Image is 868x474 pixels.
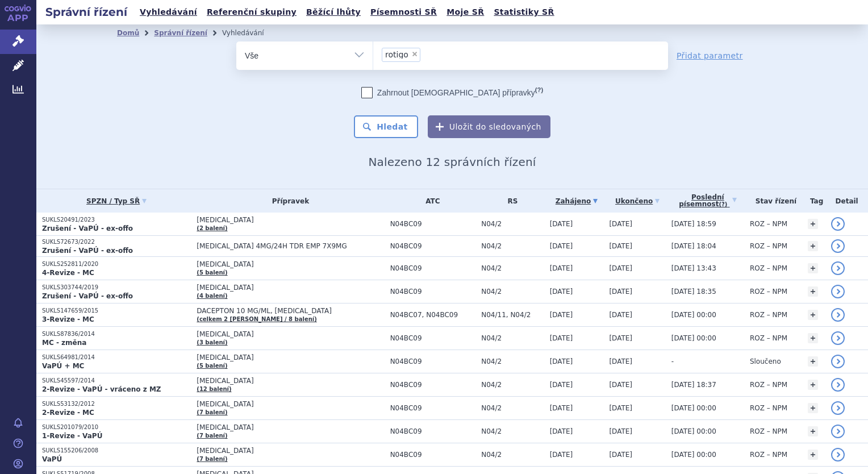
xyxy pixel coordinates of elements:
th: Přípravek [191,189,384,213]
span: [DATE] 00:00 [671,451,716,459]
span: [MEDICAL_DATA] [197,447,384,455]
span: [DATE] [550,288,573,296]
span: N04/2 [481,288,544,296]
span: [DATE] [609,381,632,389]
a: (7 balení) [197,409,227,415]
a: Moje SŘ [443,5,487,20]
a: Poslednípísemnost(?) [671,189,744,213]
span: ROZ – NPM [750,242,787,250]
a: Domů [117,29,139,37]
span: N04BC07, N04BC09 [390,311,476,319]
span: [DATE] [550,381,573,389]
a: Správní řízení [154,29,207,37]
span: [DATE] 00:00 [671,404,716,412]
span: N04/2 [481,357,544,365]
a: detail [831,285,845,298]
a: + [808,403,818,413]
a: + [808,426,818,436]
th: Stav řízení [744,189,802,213]
span: rotigo [385,51,408,59]
span: ROZ – NPM [750,404,787,412]
span: N04/11, N04/2 [481,311,544,319]
span: DACEPTON 10 MG/ML, [MEDICAL_DATA] [197,307,384,315]
a: + [808,450,818,460]
li: Vyhledávání [222,24,279,41]
a: (3 balení) [197,339,227,346]
a: Zahájeno [550,193,604,209]
span: [DATE] 18:35 [671,288,716,296]
p: SUKLS252811/2020 [42,260,191,268]
a: (5 balení) [197,269,227,276]
span: ROZ – NPM [750,264,787,272]
a: detail [831,378,845,392]
h2: Správní řízení [36,4,136,20]
span: N04/2 [481,427,544,435]
abbr: (?) [535,86,543,94]
span: [DATE] [609,427,632,435]
a: (2 balení) [197,225,227,231]
a: + [808,286,818,297]
strong: 3-Revize - MC [42,315,94,323]
span: [DATE] [550,357,573,365]
span: [DATE] [609,264,632,272]
p: SUKLS87836/2014 [42,330,191,338]
span: N04/2 [481,451,544,459]
span: N04BC09 [390,264,476,272]
a: (5 balení) [197,363,227,369]
a: Vyhledávání [136,5,201,20]
a: detail [831,355,845,368]
label: Zahrnout [DEMOGRAPHIC_DATA] přípravky [361,87,543,98]
span: [MEDICAL_DATA] [197,400,384,408]
a: + [808,241,818,251]
span: [MEDICAL_DATA] [197,260,384,268]
p: SUKLS64981/2014 [42,354,191,361]
a: + [808,356,818,367]
span: ROZ – NPM [750,311,787,319]
span: ROZ – NPM [750,288,787,296]
a: detail [831,448,845,461]
p: SUKLS53132/2012 [42,400,191,408]
a: detail [831,308,845,322]
a: (4 balení) [197,293,227,299]
span: [DATE] [550,451,573,459]
p: SUKLS72673/2022 [42,238,191,246]
p: SUKLS155206/2008 [42,447,191,455]
span: N04/2 [481,264,544,272]
span: [DATE] 13:43 [671,264,716,272]
button: Uložit do sledovaných [428,115,550,138]
span: Nalezeno 12 správních řízení [368,155,536,169]
strong: 2-Revize - MC [42,409,94,417]
span: - [671,357,674,365]
p: SUKLS147659/2015 [42,307,191,315]
th: RS [475,189,544,213]
abbr: (?) [719,201,727,208]
span: N04BC09 [390,220,476,228]
a: detail [831,217,845,231]
span: [MEDICAL_DATA] 4MG/24H TDR EMP 7X9MG [197,242,384,250]
span: [DATE] [609,357,632,365]
th: ATC [385,189,476,213]
span: N04BC09 [390,451,476,459]
strong: 1-Revize - VaPÚ [42,432,102,440]
span: [MEDICAL_DATA] [197,216,384,224]
a: + [808,380,818,390]
a: detail [831,261,845,275]
a: (7 balení) [197,456,227,462]
strong: VaPÚ [42,455,62,463]
span: [DATE] [609,220,632,228]
span: [MEDICAL_DATA] [197,377,384,385]
a: + [808,219,818,229]
strong: 4-Revize - MC [42,269,94,277]
a: Referenční skupiny [203,5,300,20]
span: [DATE] [609,451,632,459]
a: detail [831,401,845,415]
a: detail [831,331,845,345]
a: Běžící lhůty [303,5,364,20]
span: [DATE] [550,242,573,250]
span: N04BC09 [390,357,476,365]
span: [DATE] 18:59 [671,220,716,228]
span: N04BC09 [390,242,476,250]
span: ROZ – NPM [750,451,787,459]
strong: Zrušení - VaPÚ - ex-offo [42,247,133,255]
strong: Zrušení - VaPÚ - ex-offo [42,224,133,232]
